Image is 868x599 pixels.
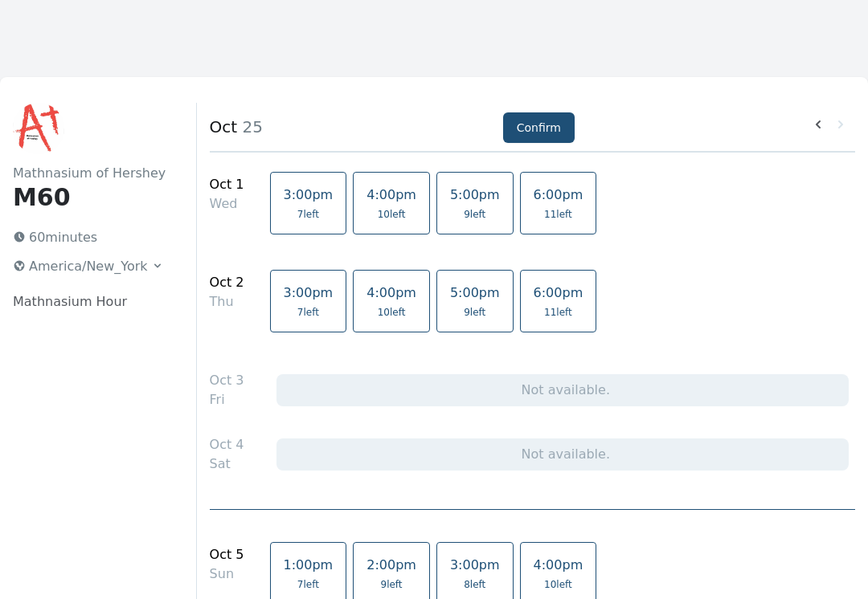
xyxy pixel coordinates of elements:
[544,578,572,591] span: 10 left
[366,557,416,573] span: 2:00pm
[276,374,849,406] div: Not available.
[13,292,170,312] p: Mathnasium Hour
[210,435,244,454] div: Oct 4
[297,578,319,591] span: 7 left
[534,285,583,300] span: 6:00pm
[6,254,170,279] button: America/New_York
[276,438,849,471] div: Not available.
[381,578,403,591] span: 9 left
[534,557,583,573] span: 4:00pm
[366,187,416,202] span: 4:00pm
[284,557,334,573] span: 1:00pm
[210,273,244,292] div: Oct 2
[366,285,416,300] span: 4:00pm
[13,103,64,154] img: Mathnasium of Hershey
[450,285,500,300] span: 5:00pm
[210,117,238,137] strong: Oct
[237,117,263,137] span: 25
[210,175,244,194] div: Oct 1
[450,557,500,573] span: 3:00pm
[6,225,170,251] p: 60 minutes
[284,187,334,202] span: 3:00pm
[544,306,572,319] span: 11 left
[464,208,485,221] span: 9 left
[210,545,244,564] div: Oct 5
[464,306,485,319] span: 9 left
[210,194,244,214] div: Wed
[544,208,572,221] span: 11 left
[464,578,485,591] span: 8 left
[210,390,244,410] div: Fri
[503,112,575,143] button: Confirm
[534,187,583,202] span: 6:00pm
[297,306,319,319] span: 7 left
[13,164,170,183] h2: Mathnasium of Hershey
[210,454,244,474] div: Sat
[210,371,244,390] div: Oct 3
[450,187,500,202] span: 5:00pm
[13,183,170,212] h1: M60
[378,306,406,319] span: 10 left
[297,208,319,221] span: 7 left
[378,208,406,221] span: 10 left
[284,285,334,300] span: 3:00pm
[210,564,244,584] div: Sun
[210,292,244,312] div: Thu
